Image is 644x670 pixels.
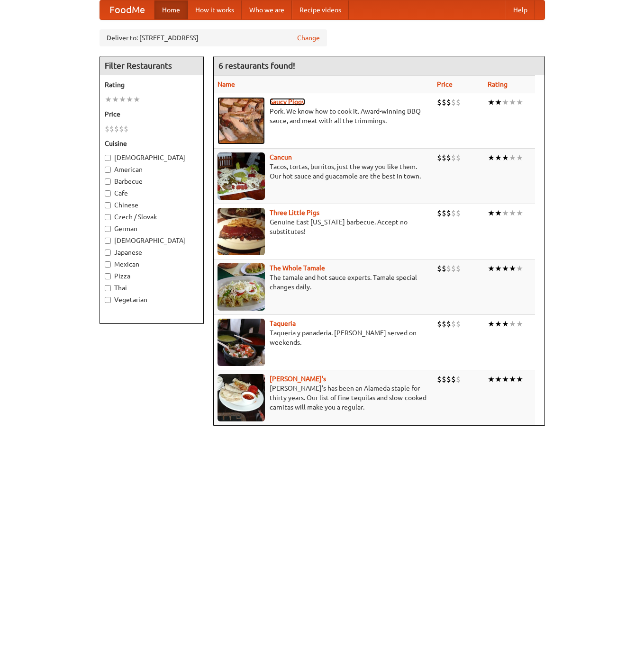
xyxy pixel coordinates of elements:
[105,226,111,232] input: German
[437,319,442,329] li: $
[105,124,109,134] li: $
[446,263,451,274] li: $
[442,374,446,384] li: $
[442,97,446,107] li: $
[218,208,265,255] img: littlepigs.jpg
[488,374,495,384] li: ★
[442,263,446,274] li: $
[437,97,442,107] li: $
[218,328,429,347] p: Taqueria y panaderia. [PERSON_NAME] served on weekends.
[100,29,327,46] div: Deliver to: [STREET_ADDRESS]
[105,80,199,89] h5: Rating
[495,263,502,274] li: ★
[105,271,199,281] label: Pizza
[109,124,114,134] li: $
[446,208,451,218] li: $
[442,208,446,218] li: $
[509,97,516,107] li: ★
[100,56,203,75] h4: Filter Restaurants
[270,153,292,161] a: Cancun
[509,319,516,329] li: ★
[105,190,111,197] input: Cafe
[488,208,495,218] li: ★
[451,319,456,329] li: $
[446,152,451,163] li: $
[495,319,502,329] li: ★
[437,208,442,218] li: $
[105,261,111,268] input: Mexican
[105,285,111,291] input: Thai
[456,97,461,107] li: $
[446,319,451,329] li: $
[218,384,429,412] p: [PERSON_NAME]'s has been an Alameda staple for thirty years. Our list of fine tequilas and slow-c...
[516,263,523,274] li: ★
[105,212,199,222] label: Czech / Slovak
[451,374,456,384] li: $
[502,374,509,384] li: ★
[502,208,509,218] li: ★
[446,97,451,107] li: $
[105,250,111,256] input: Japanese
[100,0,154,19] a: FoodMe
[456,319,461,329] li: $
[114,124,119,134] li: $
[451,152,456,163] li: $
[126,94,133,105] li: ★
[516,152,523,163] li: ★
[437,374,442,384] li: $
[218,61,295,70] ng-pluralize: 6 restaurants found!
[442,319,446,329] li: $
[509,152,516,163] li: ★
[516,208,523,218] li: ★
[516,319,523,329] li: ★
[495,374,502,384] li: ★
[105,224,199,233] label: German
[488,80,508,88] a: Rating
[242,0,292,19] a: Who we are
[105,238,111,244] input: [DEMOGRAPHIC_DATA]
[112,94,119,105] li: ★
[270,98,305,106] a: Saucy Piggy
[502,319,509,329] li: ★
[488,152,495,163] li: ★
[105,109,199,119] h5: Price
[502,152,509,163] li: ★
[509,208,516,218] li: ★
[105,177,199,186] label: Barbecue
[270,375,326,383] a: [PERSON_NAME]'s
[105,295,199,304] label: Vegetarian
[509,374,516,384] li: ★
[506,0,535,19] a: Help
[456,208,461,218] li: $
[218,319,265,366] img: taqueria.jpg
[105,179,111,185] input: Barbecue
[437,263,442,274] li: $
[105,188,199,198] label: Cafe
[516,374,523,384] li: ★
[124,124,128,134] li: $
[270,320,296,327] a: Taqueria
[218,263,265,311] img: wholetamale.jpg
[509,263,516,274] li: ★
[218,80,235,88] a: Name
[218,162,429,181] p: Tacos, tortas, burritos, just the way you like them. Our hot sauce and guacamole are the best in ...
[456,263,461,274] li: $
[218,217,429,236] p: Genuine East [US_STATE] barbecue. Accept no substitutes!
[516,97,523,107] li: ★
[154,0,188,19] a: Home
[495,208,502,218] li: ★
[446,374,451,384] li: $
[495,97,502,107] li: ★
[105,273,111,279] input: Pizza
[188,0,242,19] a: How it works
[105,139,199,148] h5: Cuisine
[488,97,495,107] li: ★
[105,214,111,220] input: Czech / Slovak
[105,236,199,245] label: [DEMOGRAPHIC_DATA]
[105,94,112,105] li: ★
[119,94,126,105] li: ★
[218,152,265,200] img: cancun.jpg
[292,0,349,19] a: Recipe videos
